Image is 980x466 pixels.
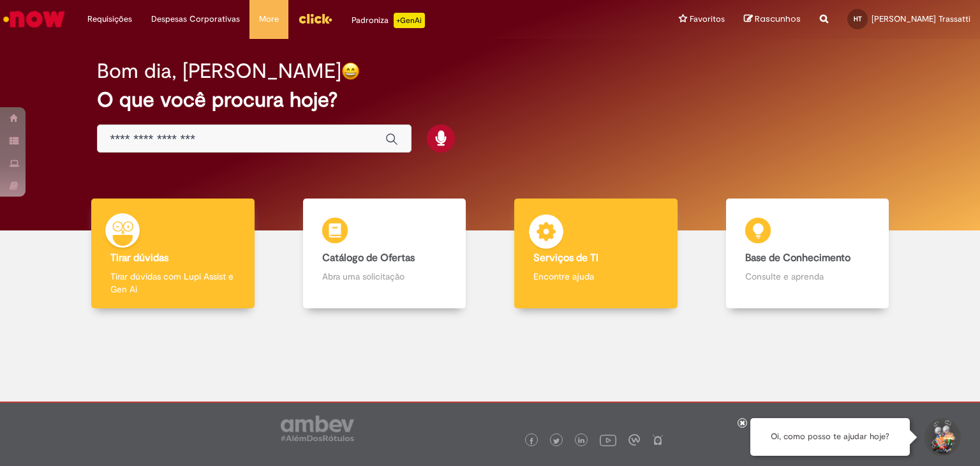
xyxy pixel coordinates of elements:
img: happy-face.png [341,62,360,80]
span: [PERSON_NAME] Trassatti [872,13,970,24]
img: logo_footer_workplace.png [628,434,640,446]
img: logo_footer_twitter.png [553,438,560,444]
span: Rascunhos [755,13,801,25]
b: Catálogo de Ofertas [322,252,415,264]
div: Padroniza [352,13,425,28]
span: Favoritos [690,13,725,26]
p: Abra uma solicitação [322,270,447,283]
a: Tirar dúvidas Tirar dúvidas com Lupi Assist e Gen Ai [67,199,279,309]
a: Rascunhos [744,13,801,26]
div: Oi, como posso te ajudar hoje? [750,418,910,456]
span: Requisições [87,13,132,26]
img: click_logo_yellow_360x200.png [298,9,332,28]
h2: O que você procura hoje? [97,89,884,111]
span: More [259,13,279,26]
b: Serviços de TI [533,252,598,264]
span: Despesas Corporativas [151,13,240,26]
p: Tirar dúvidas com Lupi Assist e Gen Ai [110,270,235,296]
span: HT [854,15,862,23]
b: Base de Conhecimento [745,252,850,264]
img: logo_footer_facebook.png [528,438,535,444]
img: ServiceNow [1,6,67,32]
img: logo_footer_linkedin.png [578,437,584,445]
a: Serviços de TI Encontre ajuda [490,199,702,309]
b: Tirar dúvidas [110,252,168,264]
p: Encontre ajuda [533,270,658,283]
p: +GenAi [394,13,425,28]
p: Consulte e aprenda [745,270,870,283]
button: Iniciar Conversa de Suporte [923,418,961,456]
img: logo_footer_youtube.png [600,432,616,448]
a: Base de Conhecimento Consulte e aprenda [702,199,914,309]
h2: Bom dia, [PERSON_NAME] [97,60,341,82]
img: logo_footer_naosei.png [652,434,664,446]
img: logo_footer_ambev_rotulo_gray.png [281,416,354,441]
a: Catálogo de Ofertas Abra uma solicitação [279,199,491,309]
